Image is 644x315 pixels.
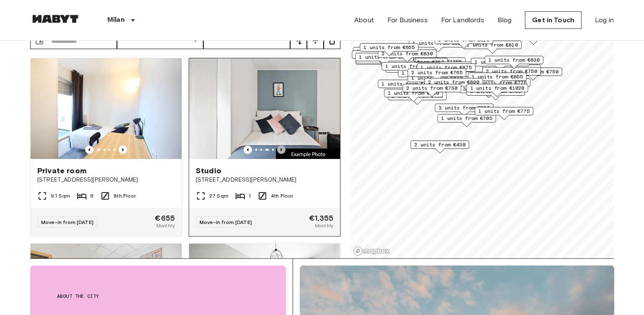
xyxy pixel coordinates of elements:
[421,64,472,71] span: 1 units from €875
[290,32,307,49] button: tune
[355,53,414,66] div: Map marker
[595,15,614,25] a: Log in
[189,58,340,159] img: Marketing picture of unit IT-14-001-007-01H
[482,67,541,80] div: Map marker
[37,166,86,176] span: Private room
[41,219,93,225] span: Move-in from [DATE]
[200,219,252,225] span: Move-in from [DATE]
[471,58,530,71] div: Map marker
[353,246,390,256] a: Mapbox logo
[107,15,125,25] p: Milan
[404,57,466,70] div: Map marker
[196,166,221,176] span: Studio
[435,104,493,117] div: Map marker
[485,56,543,69] div: Map marker
[354,15,374,25] a: About
[30,15,80,23] img: Habyt
[388,89,439,97] span: 1 units from €730
[468,73,527,86] div: Map marker
[417,62,468,70] span: 2 units from €810
[385,62,436,70] span: 1 units from €685
[360,43,418,56] div: Map marker
[414,141,465,148] span: 2 units from €430
[439,104,490,112] span: 3 units from €830
[30,58,182,237] a: Marketing picture of unit IT-14-105-001-006Previous imagePrevious imagePrivate room[STREET_ADDRES...
[156,222,175,229] span: Monthly
[209,192,229,200] span: 27 Sqm
[467,84,528,97] div: Map marker
[307,32,324,49] button: tune
[119,146,127,154] button: Previous image
[428,78,479,86] span: 2 units from €890
[324,32,340,49] button: tune
[441,115,492,122] span: 1 units from €705
[85,146,93,154] button: Previous image
[475,58,526,66] span: 1 units from €785
[406,84,457,92] span: 2 units from €730
[475,79,527,86] span: 3 units from €775
[387,15,428,25] a: For Business
[357,47,408,55] span: 1 units from €695
[424,78,483,91] div: Map marker
[309,214,333,222] span: €1,355
[410,141,469,154] div: Map marker
[359,53,410,61] span: 1 units from €695
[417,63,475,76] div: Map marker
[498,15,512,25] a: Blog
[411,69,462,76] span: 2 units from €765
[434,36,493,49] div: Map marker
[353,47,412,60] div: Map marker
[486,68,537,75] span: 2 units from €750
[378,80,436,93] div: Map marker
[488,56,540,64] span: 1 units from €830
[31,32,48,49] button: Choose date
[249,192,251,200] span: 1
[507,68,558,75] span: 2 units from €750
[57,292,259,300] span: About the city
[408,58,462,65] span: 3 units from €1355
[315,222,333,229] span: Monthly
[90,192,93,200] span: 6
[37,176,175,184] span: [STREET_ADDRESS][PERSON_NAME]
[408,68,466,81] div: Map marker
[114,192,136,200] span: 8th Floor
[244,146,252,154] button: Previous image
[437,114,496,127] div: Map marker
[277,146,286,154] button: Previous image
[470,84,525,92] span: 1 units from €1020
[356,51,407,58] span: 2 units from €625
[402,84,461,97] div: Map marker
[475,107,533,120] div: Map marker
[31,58,182,159] img: Marketing picture of unit IT-14-105-001-006
[472,73,523,81] span: 1 units from €855
[441,15,484,25] a: For Landlords
[189,58,340,237] a: Previous imagePrevious imageStudio[STREET_ADDRESS][PERSON_NAME]27 Sqm14th FloorMove-in from [DATE...
[398,69,457,82] div: Map marker
[51,192,70,200] span: 9.1 Sqm
[384,89,443,102] div: Map marker
[382,80,433,88] span: 1 units from €695
[525,11,582,29] a: Get in Touch
[467,41,518,49] span: 1 units from €810
[271,192,293,200] span: 4th Floor
[382,50,433,57] span: 2 units from €830
[155,214,175,222] span: €655
[196,176,333,184] span: [STREET_ADDRESS][PERSON_NAME]
[478,107,530,115] span: 1 units from €775
[364,44,415,51] span: 1 units from €655
[413,62,472,75] div: Map marker
[382,62,440,75] div: Map marker
[352,50,410,63] div: Map marker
